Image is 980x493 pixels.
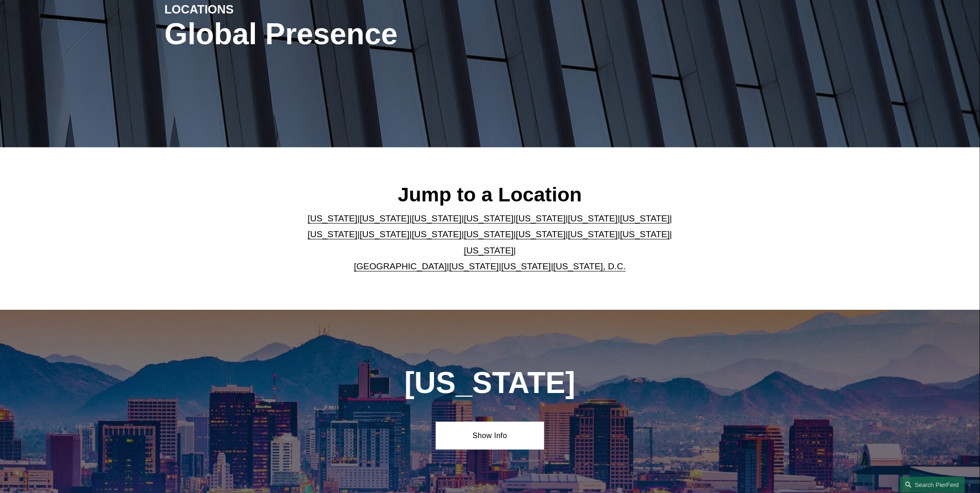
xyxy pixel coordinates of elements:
a: [US_STATE] [516,229,566,239]
h2: Jump to a Location [300,182,680,207]
h1: [US_STATE] [354,366,626,400]
a: [US_STATE] [412,229,462,239]
a: [GEOGRAPHIC_DATA] [354,261,447,271]
a: [US_STATE] [464,213,514,223]
a: [US_STATE] [568,229,618,239]
a: [US_STATE] [308,229,358,239]
a: Show Info [436,422,544,450]
a: [US_STATE] [308,213,358,223]
a: [US_STATE] [516,213,566,223]
a: [US_STATE] [449,261,499,271]
a: Search this site [900,477,965,493]
p: | | | | | | | | | | | | | | | | | | [300,211,680,275]
a: [US_STATE] [568,213,618,223]
h4: LOCATIONS [165,2,327,17]
a: [US_STATE] [620,213,670,223]
a: [US_STATE] [360,213,410,223]
a: [US_STATE] [501,261,551,271]
h1: Global Presence [165,17,599,51]
a: [US_STATE] [464,246,514,255]
a: [US_STATE] [360,229,410,239]
a: [US_STATE] [412,213,462,223]
a: [US_STATE] [620,229,670,239]
a: [US_STATE], D.C. [553,261,626,271]
a: [US_STATE] [464,229,514,239]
